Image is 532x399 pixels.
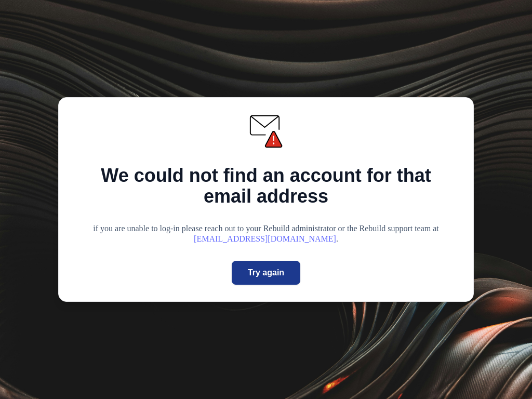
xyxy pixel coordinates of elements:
[75,165,457,207] h1: We could not find an account for that email address
[248,267,284,279] div: Try again
[249,114,284,149] img: no-user.svg
[232,261,300,284] button: Try again
[93,223,439,244] p: if you are unable to log-in please reach out to your Rebuild administrator or the Rebuild support...
[194,234,336,243] a: [EMAIL_ADDRESS][DOMAIN_NAME]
